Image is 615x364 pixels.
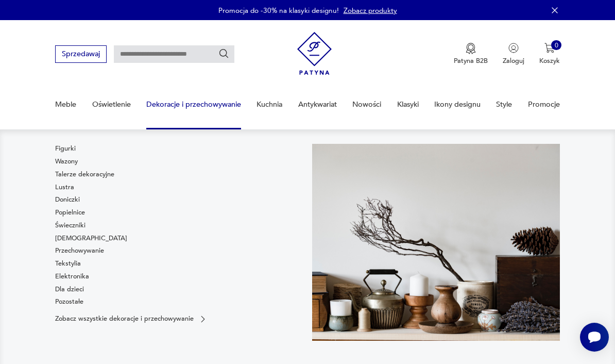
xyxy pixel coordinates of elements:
[55,316,194,322] p: Zobacz wszystkie dekoracje i przechowywanie
[257,87,282,122] a: Kuchnia
[352,87,381,122] a: Nowości
[454,56,488,65] p: Patyna B2B
[55,234,127,243] a: [DEMOGRAPHIC_DATA]
[539,43,560,65] button: 0Koszyk
[55,157,78,166] a: Wazony
[55,195,80,204] a: Doniczki
[528,87,560,122] a: Promocje
[344,6,397,15] a: Zobacz produkty
[218,6,339,15] p: Promocja do -30% na klasyki designu!
[454,43,488,65] button: Patyna B2B
[55,285,84,294] a: Dla dzieci
[92,87,131,122] a: Oświetlenie
[146,87,241,122] a: Dekoracje i przechowywanie
[312,144,560,341] img: cfa44e985ea346226f89ee8969f25989.jpg
[55,52,106,58] a: Sprzedawaj
[544,43,555,53] img: Ikona koszyka
[55,272,89,281] a: Elektronika
[55,144,76,153] a: Figurki
[551,40,561,51] div: 0
[508,43,519,53] img: Ikonka użytkownika
[55,297,83,306] a: Pozostałe
[55,170,114,179] a: Talerze dekoracyjne
[434,87,481,122] a: Ikony designu
[466,43,476,54] img: Ikona medalu
[503,56,524,65] p: Zaloguj
[55,208,85,217] a: Popielnice
[55,221,86,230] a: Świeczniki
[55,183,74,192] a: Lustra
[397,87,419,122] a: Klasyki
[503,43,524,65] button: Zaloguj
[218,48,230,60] button: Szukaj
[580,323,609,352] iframe: Smartsupp widget button
[297,28,332,78] img: Patyna - sklep z meblami i dekoracjami vintage
[55,246,104,255] a: Przechowywanie
[55,45,106,62] button: Sprzedawaj
[55,315,208,324] a: Zobacz wszystkie dekoracje i przechowywanie
[496,87,512,122] a: Style
[298,87,337,122] a: Antykwariat
[55,87,76,122] a: Meble
[539,56,560,65] p: Koszyk
[55,259,81,268] a: Tekstylia
[454,43,488,65] a: Ikona medaluPatyna B2B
